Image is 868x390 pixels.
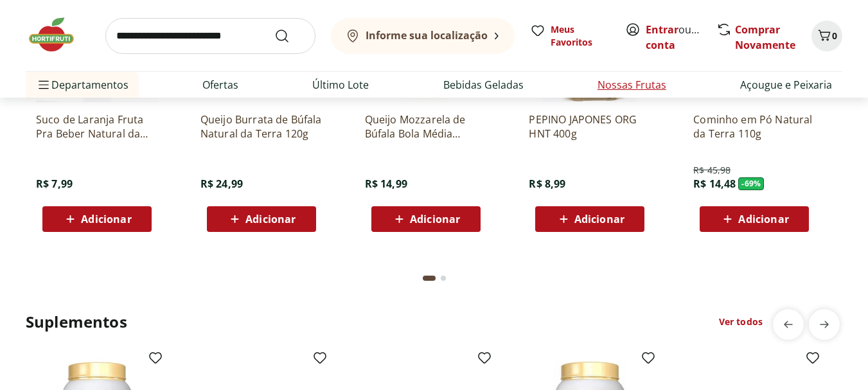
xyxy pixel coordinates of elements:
[598,77,666,93] a: Nossas Frutas
[719,315,763,328] a: Ver todos
[443,77,524,93] a: Bebidas Geladas
[646,22,703,53] span: ou
[312,77,369,93] a: Último Lote
[693,177,736,191] span: R$ 14,48
[646,22,716,52] a: Criar conta
[26,15,90,54] img: Hortifruti
[105,18,315,54] input: search
[700,206,809,232] button: Adicionar
[202,77,238,93] a: Ofertas
[551,23,610,49] span: Meus Favoritos
[245,214,296,224] span: Adicionar
[420,263,438,294] button: Current page from fs-carousel
[693,164,731,177] span: R$ 45,98
[36,112,158,141] a: Suco de Laranja Fruta Pra Beber Natural da Terra 250ml
[200,112,323,141] a: Queijo Burrata de Búfala Natural da Terra 120g
[36,69,51,100] button: Menu
[735,22,795,52] a: Comprar Novamente
[740,77,832,93] a: Açougue e Peixaria
[331,18,515,54] button: Informe sua localização
[574,214,624,224] span: Adicionar
[274,28,305,44] button: Submit Search
[438,263,448,294] button: Go to page 2 from fs-carousel
[36,69,128,100] span: Departamentos
[773,309,804,340] button: previous
[811,21,842,51] button: Carrinho
[738,214,788,224] span: Adicionar
[365,177,407,191] span: R$ 14,99
[365,112,487,141] a: Queijo Mozzarela de Búfala Bola Média Natural da Terra 150g
[535,206,644,232] button: Adicionar
[529,177,565,191] span: R$ 8,99
[200,177,243,191] span: R$ 24,99
[809,309,840,340] button: next
[410,214,460,224] span: Adicionar
[371,206,481,232] button: Adicionar
[42,206,152,232] button: Adicionar
[529,112,651,141] a: PEPINO JAPONES ORG HNT 400g
[832,30,837,42] span: 0
[646,22,678,37] a: Entrar
[36,177,73,191] span: R$ 7,99
[530,23,610,49] a: Meus Favoritos
[366,28,488,42] b: Informe sua localização
[693,112,815,141] a: Cominho em Pó Natural da Terra 110g
[738,177,764,190] span: - 69 %
[207,206,316,232] button: Adicionar
[26,312,127,332] h2: Suplementos
[81,214,131,224] span: Adicionar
